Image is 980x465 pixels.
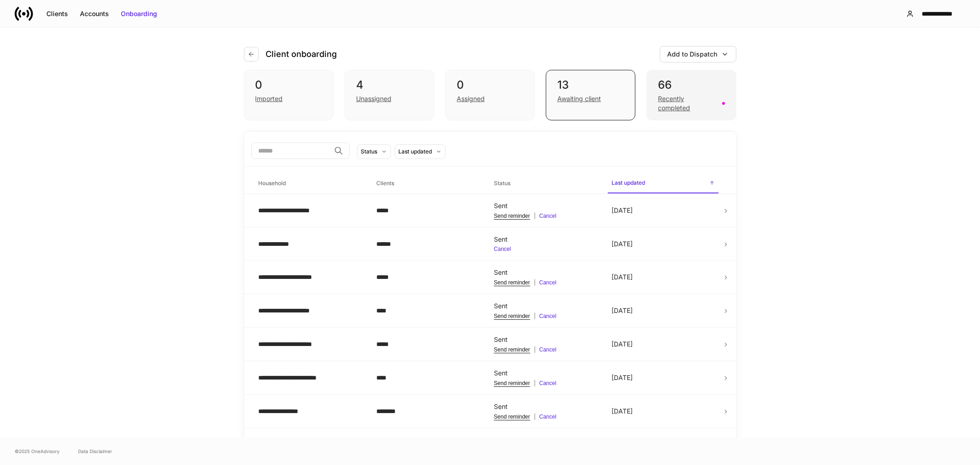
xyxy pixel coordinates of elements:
button: Send reminder [494,279,530,286]
div: 4 [356,78,423,92]
button: Accounts [74,6,115,21]
td: [DATE] [604,294,722,328]
div: Sent [494,436,597,445]
div: Recently completed [658,94,716,113]
button: Send reminder [494,346,530,353]
button: Onboarding [115,6,163,21]
button: Send reminder [494,312,530,320]
div: | [494,346,597,353]
button: Cancel [539,312,556,320]
button: Send reminder [494,380,530,387]
td: [DATE] [604,328,722,361]
button: Cancel [539,212,556,220]
button: Cancel [494,246,511,253]
div: 4Unassigned [345,70,434,120]
div: Sent [494,268,597,277]
h6: Last updated [612,178,645,187]
a: Data Disclaimer [78,448,112,455]
div: 66 [658,78,725,92]
div: Onboarding [121,9,157,18]
button: Cancel [539,346,556,353]
td: [DATE] [604,261,722,294]
div: 0Imported [244,70,334,120]
button: Clients [40,6,74,21]
div: | [494,312,597,320]
span: Household [255,174,365,193]
div: 66Recently completed [646,70,736,120]
div: Accounts [80,9,109,18]
button: Last updated [395,144,446,159]
button: Cancel [539,279,556,286]
div: 0 [457,78,523,92]
div: Assigned [457,94,485,103]
button: Cancel [539,413,556,420]
h6: Clients [376,179,394,187]
div: Awaiting client [557,94,601,103]
span: Last updated [608,174,718,193]
div: Add to Dispatch [668,50,718,59]
span: © 2025 OneAdvisory [15,448,60,455]
td: [DATE] [604,227,722,261]
div: 13Awaiting client [546,70,635,120]
span: Status [490,174,600,193]
button: Send reminder [494,212,530,220]
td: [DATE] [604,194,722,227]
div: Status [361,147,378,156]
div: Last updated [399,147,432,156]
div: Sent [494,402,597,411]
div: | [494,279,597,286]
h6: Status [494,179,510,187]
button: Send reminder [494,413,530,420]
div: Sent [494,235,597,244]
div: Sent [494,369,597,378]
div: Unassigned [356,94,391,103]
h4: Client onboarding [266,49,337,60]
td: [DATE] [604,395,722,428]
button: Cancel [539,380,556,387]
span: Clients [373,174,483,193]
button: Add to Dispatch [660,46,736,62]
button: Status [357,144,391,159]
td: [DATE] [604,361,722,395]
div: | [494,413,597,420]
div: | [494,380,597,387]
div: Sent [494,301,597,311]
div: 0Assigned [445,70,535,120]
div: | [494,212,597,220]
h6: Household [259,179,286,187]
div: 13 [557,78,624,92]
div: Imported [255,94,283,103]
div: Sent [494,201,597,210]
div: Sent [494,335,597,344]
div: 0 [255,78,322,92]
td: [DATE] [604,428,722,462]
div: Clients [46,9,68,18]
